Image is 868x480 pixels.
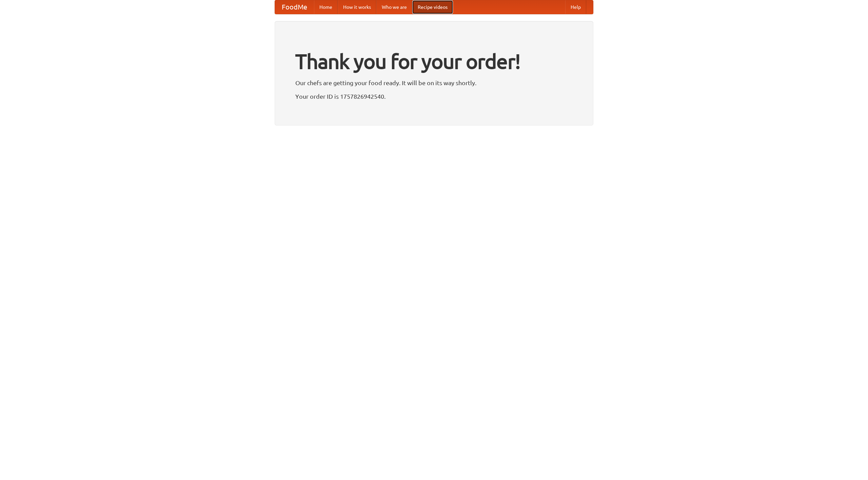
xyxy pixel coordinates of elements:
a: How it works [338,0,376,14]
h1: Thank you for your order! [295,45,573,78]
a: Help [565,0,586,14]
p: Our chefs are getting your food ready. It will be on its way shortly. [295,78,573,88]
a: Who we are [376,0,412,14]
a: Recipe videos [412,0,453,14]
a: FoodMe [275,0,314,14]
a: Home [314,0,338,14]
p: Your order ID is 1757826942540. [295,91,573,101]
